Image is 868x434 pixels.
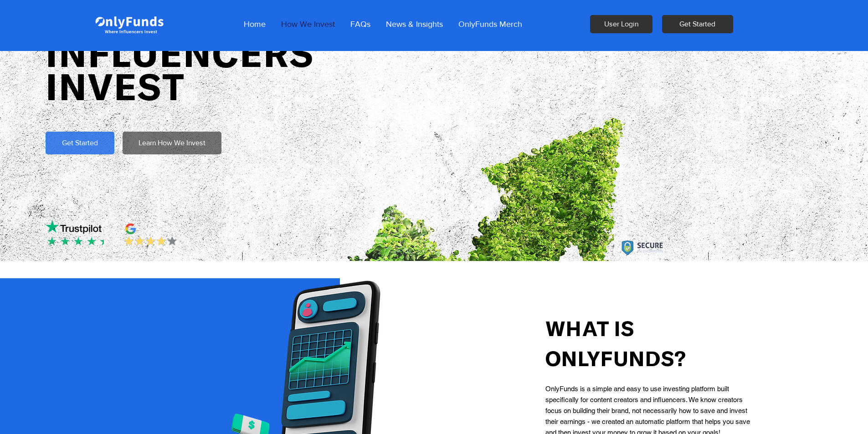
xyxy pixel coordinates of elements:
[662,15,733,33] button: Get Started
[239,13,270,36] p: Home
[679,19,715,29] span: Get Started
[123,235,179,247] img: Screenshot 2025-01-23 224428_edited.png
[62,138,98,148] span: Get Started
[94,8,164,40] img: Onlyfunds logo in white on a blue background.
[346,13,375,36] p: FAQs
[604,19,638,29] span: User Login
[273,13,343,36] a: How We Invest
[381,13,447,36] p: News & Insights
[46,208,102,245] img: trustpilot-3-512.webp
[545,316,687,370] span: WHAT IS ONLYFUNDS?
[139,138,205,148] span: Learn How We Invest
[46,132,114,154] button: Get Started
[123,221,139,237] img: goog_edited_edited.png
[590,15,652,33] a: User Login
[454,13,527,36] p: OnlyFunds Merch
[100,237,104,245] img: trust_edited.png
[236,13,273,36] a: Home
[620,236,665,261] img: SSL secure logo graphic.
[343,13,378,36] a: FAQs
[123,132,221,154] a: Learn How We Invest
[451,13,530,36] a: OnlyFunds Merch
[378,13,451,36] a: News & Insights
[277,13,339,36] p: How We Invest
[236,13,530,36] nav: Site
